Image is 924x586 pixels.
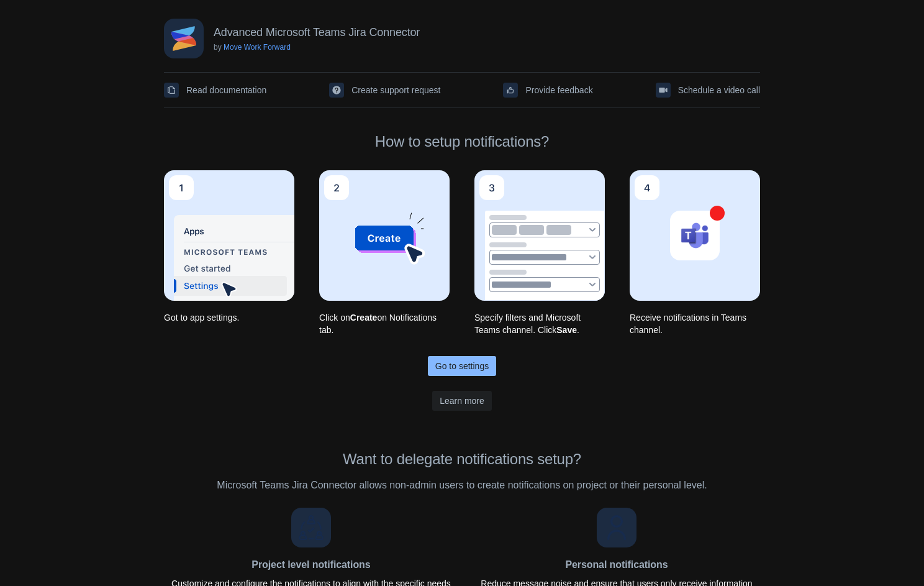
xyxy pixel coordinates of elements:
a: Schedule a video call [656,80,760,100]
a: Read documentation [164,80,266,100]
a: Provide feedback [503,80,592,100]
p: Got to app settings. [164,311,294,324]
span: documentation [166,85,176,95]
span: Learn more [440,391,484,411]
p: Receive notifications in Teams channel. [630,311,760,336]
span: Provide feedback [525,80,592,100]
h4: Personal notifications [565,557,668,572]
h2: How to setup notifications? [164,133,760,150]
img: Project level notifications [291,508,331,547]
span: feedback [505,85,515,95]
img: Advanced Microsoft Teams Jira Connector [164,19,204,58]
h2: Want to delegate notifications setup? [164,451,760,468]
img: Got to app settings. [164,170,294,301]
h3: Advanced Microsoft Teams Jira Connector [214,25,420,40]
a: Move Work Forward [224,43,291,52]
a: Learn more [432,391,492,411]
span: videoCall [658,85,668,95]
h4: Project level notifications [251,557,370,572]
p: Click on on Notifications tab. [319,311,450,336]
b: Create [350,313,378,323]
a: Create support request [329,80,440,100]
img: Click on <b>Create</b> on Notifications tab. [319,170,450,301]
span: Go to settings [435,356,489,376]
p: by [214,42,420,52]
b: Save [556,325,577,335]
p: Microsoft Teams Jira Connector allows non-admin users to create notifications on project or their... [164,478,760,493]
span: Schedule a video call [678,80,760,100]
img: Personal notifications [597,508,636,547]
span: Read documentation [186,80,266,100]
span: support [332,85,342,95]
span: Create support request [351,80,440,100]
img: Receive notifications in Teams channel. [630,170,760,301]
a: Go to settings [428,356,496,376]
p: Specify filters and Microsoft Teams channel. Click . [474,311,605,336]
img: Specify filters and Microsoft Teams channel. Click <b>Save</b>. [474,170,605,301]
